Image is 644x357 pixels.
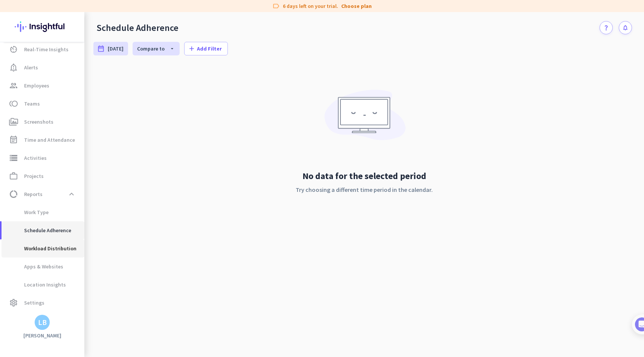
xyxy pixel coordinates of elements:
span: Alerts [24,63,38,72]
img: Insightful logo [15,12,70,41]
button: Add your employees [29,181,102,196]
button: expand_less [65,187,78,201]
span: Work Type [8,203,49,221]
i: storage [9,153,18,162]
button: Help [75,235,113,265]
div: Schedule Adherence [96,22,179,34]
a: event_noteTime and Attendance [2,131,84,149]
a: work_outlineProjects [2,167,84,185]
span: Home [11,254,26,259]
span: Apps & Websites [8,257,63,276]
span: Activities [24,153,47,162]
span: Settings [24,298,44,307]
span: Employees [24,81,49,90]
a: storageActivities [2,149,84,167]
h1: Tasks [64,3,88,16]
span: Projects [24,172,44,181]
div: Add employees [29,131,128,139]
i: toll [9,99,18,108]
span: Messages [44,254,70,259]
p: Try choosing a different time period in the calendar. [296,185,433,194]
span: Teams [24,99,40,108]
i: av_timer [9,45,18,54]
span: Reports [24,190,43,199]
a: Schedule Adherence [2,221,84,239]
span: [DATE] [108,45,124,52]
span: Location Insights [8,276,66,294]
span: Schedule Adherence [8,221,71,239]
i: work_outline [9,172,18,181]
h2: No data for the selected period [296,170,433,182]
div: Close [132,3,146,17]
i: add [188,45,195,52]
p: About 10 minutes [96,99,143,107]
div: 1Add employees [14,129,137,141]
p: 4 steps [8,99,27,107]
i: notification_important [9,63,18,72]
a: Location Insights [2,276,84,294]
i: group [9,81,18,90]
span: Add Filter [197,45,222,52]
img: No data [321,84,407,151]
a: data_usageReportsexpand_less [2,185,84,203]
a: notification_importantAlerts [2,58,84,77]
span: Help [88,254,100,259]
button: question_mark [600,21,613,34]
div: 🎊 Welcome to Insightful! 🎊 [11,29,140,56]
button: notifications [619,21,632,34]
button: addAdd Filter [184,42,228,55]
i: data_usage [9,190,18,199]
span: Time and Attendance [24,135,75,144]
i: notifications [622,25,629,31]
i: label [272,2,280,10]
div: 2Initial tracking settings and how to edit them [14,215,137,232]
i: date_range [97,45,105,52]
div: You're just a few steps away from completing the essential app setup [11,56,140,74]
a: Work Type [2,203,84,221]
a: perm_mediaScreenshots [2,113,84,131]
div: [PERSON_NAME] from Insightful [42,81,124,89]
div: Initial tracking settings and how to edit them [29,217,128,232]
span: Real-Time Insights [24,45,69,54]
a: Choose plan [341,2,372,10]
span: Workload Distribution [8,239,76,257]
span: Compare to [137,45,165,52]
a: Workload Distribution [2,239,84,257]
button: Tasks [113,235,151,265]
a: tollTeams [2,95,84,113]
div: It's time to add your employees! This is crucial since Insightful will start collecting their act... [29,144,131,175]
img: Profile image for Tamara [27,79,39,91]
button: Messages [38,235,75,265]
i: settings [9,298,18,307]
a: groupEmployees [2,77,84,95]
a: settingsSettings [2,294,84,312]
i: perm_media [9,117,18,126]
span: Screenshots [24,117,53,126]
div: LB [38,319,47,326]
i: event_note [9,135,18,144]
i: arrow_drop_down [165,46,175,52]
a: av_timerReal-Time Insights [2,40,84,58]
a: Apps & Websites [2,257,84,276]
span: Tasks [124,254,140,259]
